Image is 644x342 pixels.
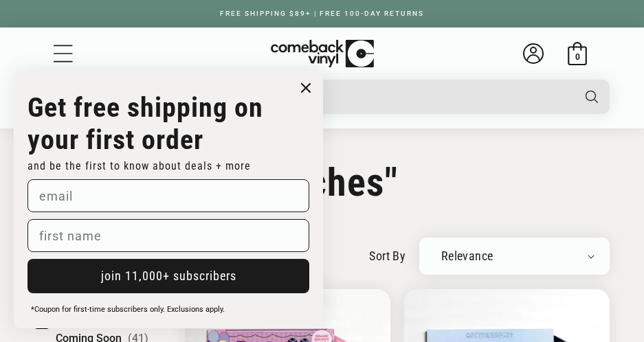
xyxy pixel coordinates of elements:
span: and be the first to know about deals + more [27,159,251,172]
label: sort by [369,247,406,265]
div: Search [34,80,610,114]
span: *Coupon for first-time subscribers only. Exclusions apply. [31,305,225,314]
input: first name [27,219,309,252]
button: join 11,000+ subscribers [27,259,309,293]
strong: Get free shipping on your first order [27,91,263,156]
img: ComebackVinyl.com [271,40,374,68]
button: Close dialog [296,78,316,98]
button: Search [573,80,611,114]
a: FREE SHIPPING $89+ | FREE 100-DAY RETURNS [206,10,438,17]
summary: Menu [52,42,75,65]
span: 0 [575,52,580,62]
input: email [27,179,309,212]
